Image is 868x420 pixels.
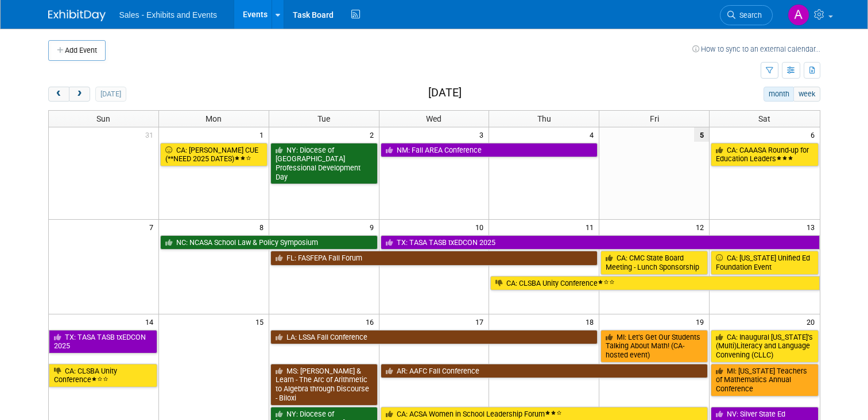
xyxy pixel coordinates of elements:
a: TX: TASA TASB txEDCON 2025 [381,235,820,250]
span: 16 [365,314,379,329]
button: Add Event [48,40,106,61]
span: 14 [144,314,158,329]
span: 31 [144,127,158,142]
a: Search [720,5,773,25]
a: FL: FASFEPA Fall Forum [270,251,598,266]
span: 4 [588,127,599,142]
span: 13 [805,220,820,234]
span: 5 [694,127,709,142]
a: CA: CLSBA Unity Conference [490,276,819,291]
img: ExhibitDay [48,10,106,21]
span: 3 [478,127,489,142]
button: month [764,87,794,102]
span: 7 [148,220,158,234]
span: Sat [758,114,770,123]
a: AR: AAFC Fall Conference [381,364,708,379]
span: Search [735,11,762,20]
span: 2 [369,127,379,142]
a: TX: TASA TASB txEDCON 2025 [49,330,157,353]
span: Mon [206,114,222,123]
a: MI: [US_STATE] Teachers of Mathematics Annual Conference [711,364,818,396]
button: [DATE] [95,87,126,102]
span: Sales - Exhibits and Events [119,10,217,20]
a: How to sync to an external calendar... [692,45,820,53]
span: 20 [805,314,820,329]
span: Tue [317,114,330,123]
span: 11 [584,220,599,234]
a: LA: LSSA Fall Conference [270,330,598,345]
button: week [793,87,820,102]
span: Fri [650,114,659,123]
span: 17 [474,314,489,329]
a: CA: [PERSON_NAME] CUE (**NEED 2025 DATES) [160,143,268,166]
span: 12 [695,220,709,234]
a: NC: NCASA School Law & Policy Symposium [160,235,378,250]
span: 10 [474,220,489,234]
a: NY: Diocese of [GEOGRAPHIC_DATA] Professional Development Day [270,143,378,185]
span: 18 [584,314,599,329]
a: MI: Let’s Get Our Students Talking About Math! (CA-hosted event) [600,330,708,363]
span: 8 [258,220,269,234]
img: Ale Gonzalez [788,4,809,26]
span: 19 [695,314,709,329]
span: Sun [96,114,110,123]
span: 15 [254,314,269,329]
a: CA: CLSBA Unity Conference [49,364,157,387]
h2: [DATE] [428,87,462,99]
a: CA: Inaugural [US_STATE]’s (Multi)Literacy and Language Convening (CLLC) [711,330,818,363]
span: 6 [809,127,820,142]
button: prev [48,87,69,102]
span: 1 [258,127,269,142]
a: NM: Fall AREA Conference [381,143,598,158]
a: CA: [US_STATE] Unified Ed Foundation Event [711,251,818,274]
span: 9 [369,220,379,234]
a: CA: CAAASA Round-up for Education Leaders [711,143,818,166]
span: Wed [426,114,441,123]
span: Thu [537,114,551,123]
button: next [69,87,90,102]
a: CA: CMC State Board Meeting - Lunch Sponsorship [600,251,708,274]
a: MS: [PERSON_NAME] & Learn - The Arc of Arithmetic to Algebra through Discourse - Biloxi [270,364,378,406]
